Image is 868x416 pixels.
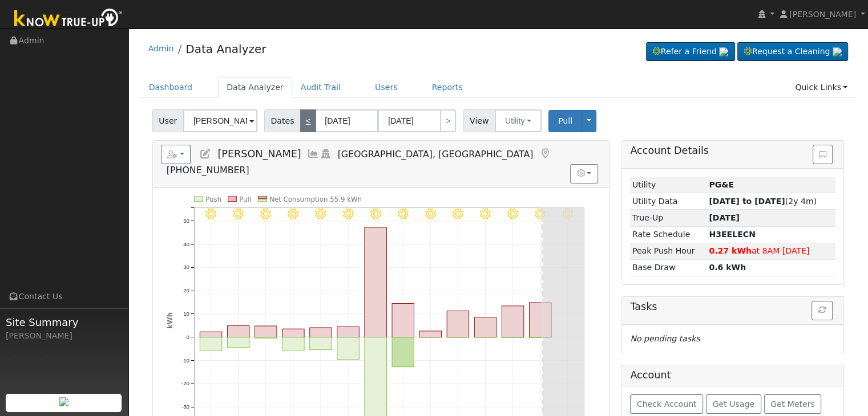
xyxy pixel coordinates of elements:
a: Audit Trail [292,77,349,98]
text: 0 [186,334,189,340]
i: 8/08 - Clear [453,208,463,219]
span: [GEOGRAPHIC_DATA], [GEOGRAPHIC_DATA] [338,149,534,160]
button: Utility [495,109,542,132]
td: Peak Push Hour [630,243,706,259]
span: Pull [558,116,572,125]
span: Get Meters [770,399,815,409]
td: at 8AM [DATE] [707,243,836,259]
a: Data Analyzer [185,42,266,56]
td: True-Up [630,210,706,226]
rect: onclick="" [447,311,469,337]
text: Push [205,195,221,203]
a: Reports [423,77,471,98]
a: < [300,109,316,132]
a: Request a Cleaning [737,42,848,62]
span: [PERSON_NAME] [217,148,301,160]
rect: onclick="" [227,337,249,348]
text: kWh [165,312,173,329]
text: 20 [183,287,189,293]
h5: Tasks [630,301,835,313]
button: Get Usage [706,394,761,414]
a: Login As (last Never) [320,148,332,160]
i: 8/11 - Clear [535,208,546,219]
rect: onclick="" [337,337,359,360]
button: Issue History [813,145,833,164]
button: Get Meters [764,394,822,414]
i: 8/01 - Clear [260,208,271,219]
strong: [DATE] [709,213,740,222]
rect: onclick="" [200,332,221,337]
a: Data Analyzer [218,77,292,98]
a: Edit User (24305) [199,148,212,160]
i: 8/07 - Clear [425,208,436,219]
rect: onclick="" [337,327,359,337]
a: Quick Links [786,77,856,98]
rect: onclick="" [309,328,331,337]
rect: onclick="" [502,306,523,337]
a: Dashboard [140,77,201,98]
strong: 0.27 kWh [709,246,752,255]
td: Rate Schedule [630,226,706,243]
button: Pull [548,110,582,132]
i: 8/09 - Clear [480,208,491,219]
span: Dates [264,109,301,132]
rect: onclick="" [392,303,414,337]
rect: onclick="" [282,329,304,337]
text: Pull [239,195,251,203]
strong: 0.6 kWh [709,263,746,272]
rect: onclick="" [392,337,414,367]
rect: onclick="" [255,337,276,338]
td: Utility [630,177,706,193]
text: 10 [183,311,189,317]
strong: ID: 15814489, authorized: 12/23/24 [709,180,734,189]
div: [PERSON_NAME] [6,330,122,342]
i: 8/06 - Clear [397,208,408,219]
td: Utility Data [630,193,706,210]
span: [PHONE_NUMBER] [167,165,249,176]
img: Know True-Up [9,6,128,32]
rect: onclick="" [227,325,249,337]
td: Base Draw [630,259,706,276]
rect: onclick="" [529,337,551,338]
i: 7/31 - Clear [233,208,244,219]
i: 7/30 - Clear [205,208,216,219]
rect: onclick="" [282,337,304,350]
rect: onclick="" [419,331,441,337]
text: Net Consumption 55.9 kWh [269,195,362,203]
span: View [463,109,495,132]
button: Refresh [812,301,833,320]
h5: Account [630,369,671,381]
a: Multi-Series Graph [307,148,320,160]
span: User [152,109,184,132]
rect: onclick="" [529,303,551,337]
text: 40 [183,240,189,247]
text: 50 [183,218,189,224]
a: Refer a Friend [646,42,735,62]
h5: Account Details [630,145,835,157]
a: Map [539,148,551,160]
strong: J [709,230,756,239]
i: 8/05 - Clear [370,208,381,219]
rect: onclick="" [255,326,276,337]
a: Admin [148,44,174,53]
span: [PERSON_NAME] [789,10,856,19]
a: > [440,109,456,132]
rect: onclick="" [200,337,221,350]
i: 8/04 - Clear [342,208,353,219]
span: Site Summary [6,315,122,330]
span: (2y 4m) [709,197,817,206]
span: Get Usage [713,399,754,409]
strong: [DATE] to [DATE] [709,197,785,206]
a: Users [366,77,406,98]
text: -20 [181,380,190,386]
rect: onclick="" [309,337,331,350]
i: No pending tasks [630,334,700,343]
button: Check Account [630,394,703,414]
i: 8/02 - Clear [288,208,298,219]
img: retrieve [719,47,728,56]
span: Check Account [637,399,697,409]
img: retrieve [59,397,68,406]
text: -10 [181,357,190,364]
i: 8/03 - Clear [315,208,326,219]
img: retrieve [833,47,842,56]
